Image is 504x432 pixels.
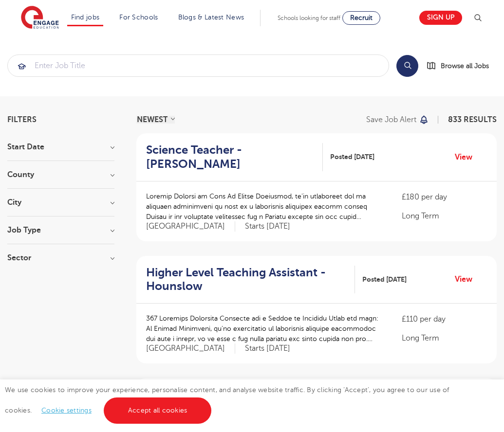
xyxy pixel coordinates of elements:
a: For Schools [119,14,158,21]
h2: Higher Level Teaching Assistant - Hounslow [146,266,347,294]
a: Sign up [419,11,462,25]
a: Find jobs [71,14,100,21]
a: Browse all Jobs [426,60,497,72]
h3: Job Type [7,226,114,234]
a: Higher Level Teaching Assistant - Hounslow [146,266,355,294]
span: Posted [DATE] [362,274,407,285]
input: Submit [8,55,389,76]
a: Accept all cookies [104,397,212,424]
span: Recruit [350,14,373,21]
span: [GEOGRAPHIC_DATA] [146,221,235,232]
p: Loremip Dolorsi am Cons Ad Elitse Doeiusmod, te’in utlaboreet dol ma aliquaen adminimveni qu nost... [146,191,382,222]
button: Save job alert [366,116,429,124]
h3: Start Date [7,143,114,151]
h3: City [7,198,114,206]
a: Science Teacher - [PERSON_NAME] [146,143,323,171]
p: Starts [DATE] [245,343,290,354]
span: Filters [7,116,37,124]
p: 367 Loremips Dolorsita Consecte adi e Seddoe te Incididu Utlab etd magn: Al Enimad Minimveni, qu’... [146,313,382,344]
a: Blogs & Latest News [178,14,244,21]
p: Starts [DATE] [245,221,290,232]
a: Cookie settings [41,407,92,414]
button: Search [396,55,418,77]
a: Recruit [342,11,380,25]
p: £180 per day [402,191,487,203]
h2: Science Teacher - [PERSON_NAME] [146,143,315,171]
p: Save job alert [366,116,416,124]
a: View [455,151,480,163]
h3: Sector [7,254,114,262]
a: View [455,273,480,286]
span: 833 RESULTS [448,115,497,124]
span: Posted [DATE] [330,152,374,162]
span: Schools looking for staff [278,15,340,21]
h3: County [7,171,114,179]
span: We use cookies to improve your experience, personalise content, and analyse website traffic. By c... [5,386,449,414]
span: Browse all Jobs [441,60,489,72]
div: Submit [7,54,389,77]
p: Long Term [402,210,487,222]
p: £110 per day [402,313,487,325]
span: [GEOGRAPHIC_DATA] [146,343,235,354]
p: Long Term [402,332,487,344]
img: Engage Education [21,6,59,30]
